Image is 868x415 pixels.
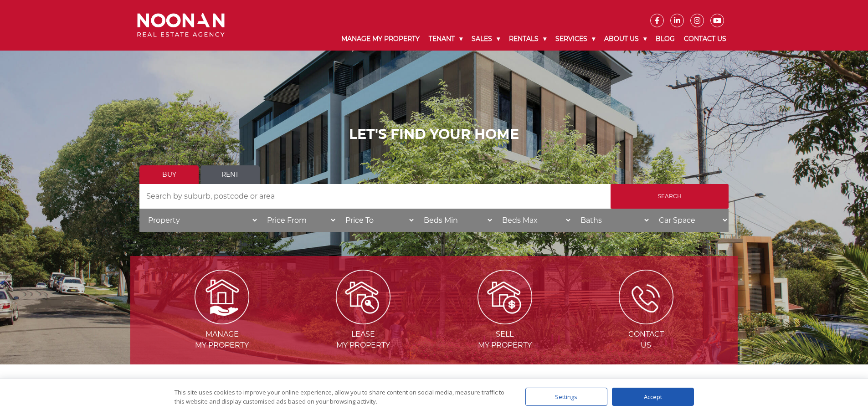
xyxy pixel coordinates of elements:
a: Contact Us [679,27,731,51]
img: ICONS [619,270,673,324]
div: This site uses cookies to improve your online experience, allow you to share content on social me... [175,388,507,406]
a: Rentals [504,27,551,51]
a: Leasemy Property [293,292,433,349]
a: Blog [651,27,679,51]
img: Lease my property [336,270,390,324]
span: Contact Us [576,329,716,351]
span: Sell my Property [435,329,575,351]
h1: LET'S FIND YOUR HOME [139,126,729,143]
img: Sell my property [478,270,532,324]
span: Manage my Property [152,329,292,351]
input: Search by suburb, postcode or area [139,184,611,209]
a: ContactUs [576,292,716,349]
a: Sales [467,27,504,51]
div: Accept [612,388,694,406]
a: Manage My Property [337,27,424,51]
span: Lease my Property [293,329,433,351]
div: Settings [525,388,607,406]
img: Manage my Property [195,270,249,324]
a: About Us [600,27,651,51]
input: Search [611,184,729,209]
a: Sellmy Property [435,292,575,349]
a: Buy [139,165,199,184]
img: Noonan Real Estate Agency [137,13,225,37]
a: Tenant [424,27,467,51]
a: Services [551,27,600,51]
a: Rent [200,165,260,184]
a: Managemy Property [152,292,292,349]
